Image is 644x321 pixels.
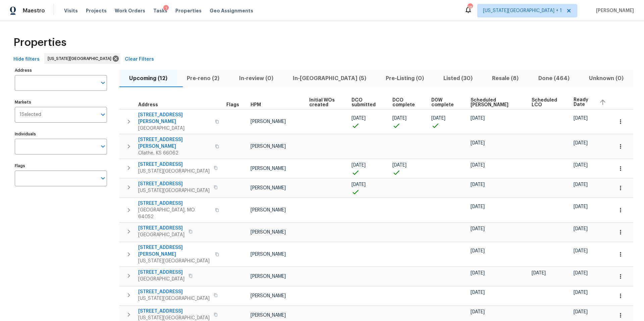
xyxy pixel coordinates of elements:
[251,186,286,190] span: [PERSON_NAME]
[138,244,211,258] span: [STREET_ADDRESS][PERSON_NAME]
[138,150,211,156] span: Olathe, KS 66062
[352,163,366,168] span: [DATE]
[153,8,167,13] span: Tasks
[574,116,588,121] span: [DATE]
[309,98,340,107] span: Initial WOs created
[23,7,45,14] span: Maestro
[438,74,478,83] span: Listed (30)
[13,55,40,64] span: Hide filters
[533,74,575,83] span: Done (464)
[468,4,472,11] div: 18
[13,39,66,46] span: Properties
[483,7,562,14] span: [US_STATE][GEOGRAPHIC_DATA] + 1
[287,74,372,83] span: In-[GEOGRAPHIC_DATA] (5)
[471,163,485,168] span: [DATE]
[138,308,210,315] span: [STREET_ADDRESS]
[471,249,485,253] span: [DATE]
[431,116,445,121] span: [DATE]
[15,164,107,168] label: Flags
[11,53,42,66] button: Hide filters
[574,182,588,187] span: [DATE]
[115,7,145,14] span: Work Orders
[233,74,279,83] span: In-review (0)
[574,271,588,275] span: [DATE]
[574,141,588,145] span: [DATE]
[138,200,211,207] span: [STREET_ADDRESS]
[138,288,210,295] span: [STREET_ADDRESS]
[471,227,485,231] span: [DATE]
[48,55,114,62] span: [US_STATE][GEOGRAPHIC_DATA]
[175,7,202,14] span: Properties
[122,53,157,66] button: Clear Filters
[138,207,211,220] span: [GEOGRAPHIC_DATA], MO 64052
[15,132,107,136] label: Individuals
[98,78,108,87] button: Open
[471,98,520,107] span: Scheduled [PERSON_NAME]
[593,7,634,14] span: [PERSON_NAME]
[574,227,588,231] span: [DATE]
[125,55,154,64] span: Clear Filters
[98,142,108,151] button: Open
[471,290,485,295] span: [DATE]
[574,310,588,314] span: [DATE]
[138,168,210,175] span: [US_STATE][GEOGRAPHIC_DATA]
[251,274,286,279] span: [PERSON_NAME]
[226,103,239,107] span: Flags
[583,74,629,83] span: Unknown (0)
[44,53,120,64] div: [US_STATE][GEOGRAPHIC_DATA]
[138,112,211,125] span: [STREET_ADDRESS][PERSON_NAME]
[392,116,407,121] span: [DATE]
[532,271,546,275] span: [DATE]
[251,119,286,124] span: [PERSON_NAME]
[138,187,210,194] span: [US_STATE][GEOGRAPHIC_DATA]
[574,290,588,295] span: [DATE]
[251,294,286,298] span: [PERSON_NAME]
[138,125,211,132] span: [GEOGRAPHIC_DATA]
[251,208,286,212] span: [PERSON_NAME]
[181,74,225,83] span: Pre-reno (2)
[138,103,158,107] span: Address
[574,98,594,107] span: Ready Date
[251,144,286,149] span: [PERSON_NAME]
[138,269,184,276] span: [STREET_ADDRESS]
[98,174,108,183] button: Open
[19,112,41,118] span: 1 Selected
[138,295,210,302] span: [US_STATE][GEOGRAPHIC_DATA]
[210,7,253,14] span: Geo Assignments
[471,204,485,209] span: [DATE]
[138,161,210,168] span: [STREET_ADDRESS]
[251,230,286,235] span: [PERSON_NAME]
[352,182,366,187] span: [DATE]
[123,74,173,83] span: Upcoming (12)
[138,136,211,150] span: [STREET_ADDRESS][PERSON_NAME]
[15,68,107,72] label: Address
[471,310,485,314] span: [DATE]
[98,110,108,119] button: Open
[574,204,588,209] span: [DATE]
[251,252,286,257] span: [PERSON_NAME]
[86,7,107,14] span: Projects
[380,74,430,83] span: Pre-Listing (0)
[138,258,211,264] span: [US_STATE][GEOGRAPHIC_DATA]
[471,271,485,275] span: [DATE]
[471,116,485,121] span: [DATE]
[138,232,184,238] span: [GEOGRAPHIC_DATA]
[15,100,107,104] label: Markets
[251,313,286,318] span: [PERSON_NAME]
[574,249,588,253] span: [DATE]
[138,181,210,187] span: [STREET_ADDRESS]
[574,163,588,168] span: [DATE]
[431,98,459,107] span: D0W complete
[486,74,524,83] span: Resale (8)
[471,182,485,187] span: [DATE]
[251,103,261,107] span: HPM
[64,7,78,14] span: Visits
[251,166,286,171] span: [PERSON_NAME]
[392,98,420,107] span: DCO complete
[352,98,381,107] span: DCO submitted
[352,116,366,121] span: [DATE]
[532,98,562,107] span: Scheduled LCO
[138,225,184,232] span: [STREET_ADDRESS]
[163,5,169,12] div: 1
[471,141,485,145] span: [DATE]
